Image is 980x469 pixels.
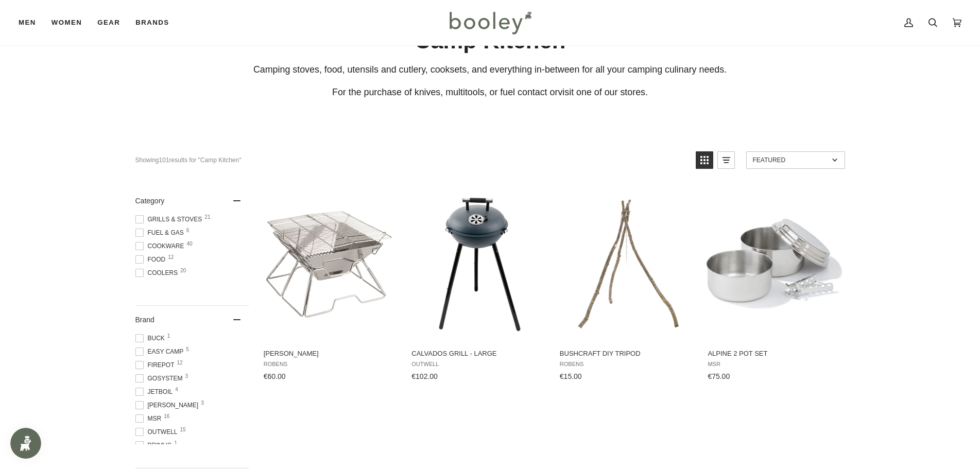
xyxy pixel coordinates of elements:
span: €75.00 [708,372,730,380]
span: Robens [560,361,693,368]
span: €102.00 [411,372,438,380]
img: Robens Bushcraft DIY Tripod - Booley Galway [558,196,695,332]
span: MSR [708,361,841,368]
span: Firepot [135,360,178,370]
img: Robens Wayne Grill - Booley Galway [262,196,399,332]
span: 12 [168,255,174,260]
span: Cookware [135,241,187,251]
a: View grid mode [696,151,713,169]
span: 20 [180,268,186,273]
div: visit one of our stores. [135,86,845,99]
span: Coolers [135,268,181,277]
a: View list mode [717,151,735,169]
span: Gear [97,18,120,28]
span: For the purchase of knives, multitools, or fuel contact or [332,87,558,97]
img: Outwell Calvados Grill - Large Black / Grey - Booley Galway [410,196,546,332]
span: 1 [174,441,177,446]
span: €15.00 [560,372,582,380]
span: 16 [164,414,169,419]
span: Food [135,255,169,264]
span: Category [135,197,165,205]
span: Men [19,18,36,28]
span: Outwell [135,427,181,437]
span: Primus [135,441,175,450]
span: Buck [135,334,168,343]
span: Outwell [411,361,545,368]
a: Sort options [746,151,845,169]
span: Grills & Stoves [135,215,205,224]
span: 5 [186,347,189,352]
a: Alpine 2 Pot Set [706,187,843,385]
span: Jetboil [135,387,176,396]
span: Women [51,18,82,28]
span: [PERSON_NAME] [264,349,397,358]
span: 6 [186,228,190,233]
span: Featured [753,157,829,164]
span: Alpine 2 Pot Set [708,349,841,358]
a: Bushcraft DIY Tripod [558,187,695,385]
span: 12 [177,360,183,366]
span: MSR [135,414,165,423]
div: Showing results for "Camp Kitchen" [135,151,688,169]
span: 3 [185,374,188,379]
span: Brands [135,18,169,28]
span: [PERSON_NAME] [135,401,202,410]
span: Calvados Grill - Large [411,349,545,358]
div: Camping stoves, food, utensils and cutlery, cooksets, and everything in-between for all your camp... [135,63,845,76]
span: Brand [135,316,154,324]
span: 15 [180,427,186,432]
img: MSR Alpine 2 Pot Set - Booley Galway [706,196,843,332]
span: Easy Camp [135,347,187,356]
span: Robens [264,361,397,368]
span: 21 [204,215,210,220]
b: 101 [159,157,169,164]
span: GoSystem [135,374,186,383]
a: Calvados Grill - Large [410,187,546,385]
span: 3 [201,401,204,406]
img: Booley [445,8,535,38]
iframe: Button to open loyalty program pop-up [10,428,41,459]
span: 40 [186,241,192,247]
span: 1 [167,334,170,339]
span: Bushcraft DIY Tripod [560,349,693,358]
span: Fuel & Gas [135,228,187,237]
a: Wayne Grill [262,187,399,385]
span: 4 [175,387,178,392]
span: €60.00 [264,372,286,380]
